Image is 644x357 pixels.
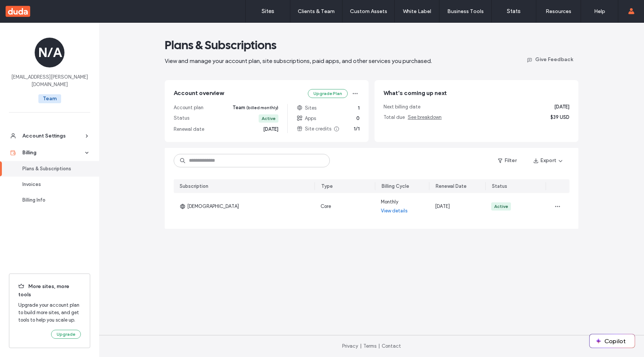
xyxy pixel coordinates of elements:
[507,8,521,15] label: Stats
[297,125,340,133] span: Site credits
[22,196,83,204] div: Billing Info
[9,73,90,88] span: [EMAIL_ADDRESS][PERSON_NAME][DOMAIN_NAME]
[174,104,203,111] span: Account plan
[554,103,569,111] span: [DATE]
[350,8,387,15] label: Custom Assets
[358,104,360,112] span: 1
[22,149,83,157] div: Billing
[527,155,569,167] button: Export
[297,104,316,112] span: Sites
[174,126,204,133] span: Renewal date
[494,203,508,210] div: Active
[180,203,239,210] span: [DEMOGRAPHIC_DATA]
[490,155,524,167] button: Filter
[383,114,442,121] span: Total due
[381,198,398,206] span: Monthly
[22,181,83,188] div: Invoices
[383,89,447,97] span: What’s coming up next
[383,103,420,111] span: Next billing date
[382,343,401,349] a: Contact
[262,115,275,122] div: Active
[436,183,467,190] div: Renewal Date
[590,334,635,348] button: Copilot
[22,165,83,173] div: Plans & Subscriptions
[521,53,578,65] button: Give Feedback
[174,89,224,98] span: Account overview
[403,8,431,15] label: White Label
[356,115,360,122] span: 0
[246,105,278,110] span: (billed monthly)
[360,343,362,349] span: |
[550,114,569,121] span: $39 USD
[492,183,507,190] div: Status
[342,343,358,349] a: Privacy
[594,8,605,15] label: Help
[18,283,81,298] span: More sites, more tools
[51,330,81,339] button: Upgrade
[297,115,316,122] span: Apps
[262,8,274,15] label: Sites
[354,125,360,133] span: 1/1
[165,57,432,64] span: View and manage your account plan, site subscriptions, paid apps, and other services you purchased.
[22,132,83,140] div: Account Settings
[180,183,208,190] div: Subscription
[308,89,348,98] button: Upgrade Plan
[363,343,376,349] a: Terms
[546,8,571,15] label: Resources
[435,203,450,209] span: [DATE]
[263,126,278,133] span: [DATE]
[321,203,331,209] span: Core
[381,207,408,215] a: View details
[233,104,278,111] span: Team
[321,183,333,190] div: Type
[378,343,380,349] span: |
[18,301,81,324] span: Upgrade your account plan to build more sites, and get tools to help you scale up.
[38,94,61,103] span: Team
[382,183,409,190] div: Billing Cycle
[447,8,484,15] label: Business Tools
[408,114,442,120] span: See breakdown
[298,8,335,15] label: Clients & Team
[165,38,277,53] span: Plans & Subscriptions
[35,38,64,67] div: N/A
[174,114,189,123] span: Status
